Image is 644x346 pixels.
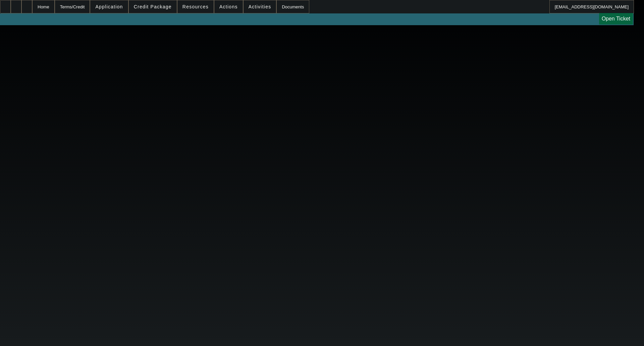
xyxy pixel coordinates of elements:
[95,4,123,9] span: Application
[90,0,128,13] button: Application
[129,0,177,13] button: Credit Package
[599,13,633,24] a: Open Ticket
[244,0,276,13] button: Activities
[134,4,172,9] span: Credit Package
[249,4,271,9] span: Activities
[214,0,243,13] button: Actions
[219,4,238,9] span: Actions
[177,0,214,13] button: Resources
[182,4,209,9] span: Resources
